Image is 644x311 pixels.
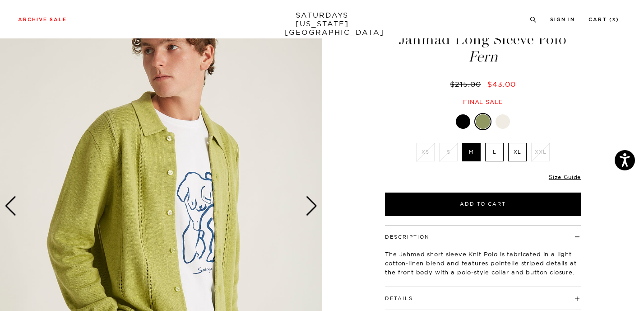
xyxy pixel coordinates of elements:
[462,143,481,161] label: M
[385,296,413,301] button: Details
[550,17,575,22] a: Sign In
[385,250,581,277] p: The Jahmad short sleeve Knit Polo is fabricated in a light cotton-linen blend and features pointe...
[485,143,504,161] label: L
[508,143,527,161] label: XL
[588,17,619,22] a: Cart (3)
[450,80,485,89] del: $215.00
[306,196,318,216] div: Next slide
[385,193,581,216] button: Add to Cart
[384,49,582,64] span: Fern
[487,80,516,89] span: $43.00
[612,18,616,22] small: 3
[384,32,582,64] h1: Jahmad Long Sleeve Polo
[549,174,581,180] a: Size Guide
[285,11,359,37] a: SATURDAYS[US_STATE][GEOGRAPHIC_DATA]
[18,17,67,22] a: Archive Sale
[384,98,582,106] div: Final sale
[385,235,430,240] button: Description
[5,196,17,216] div: Previous slide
